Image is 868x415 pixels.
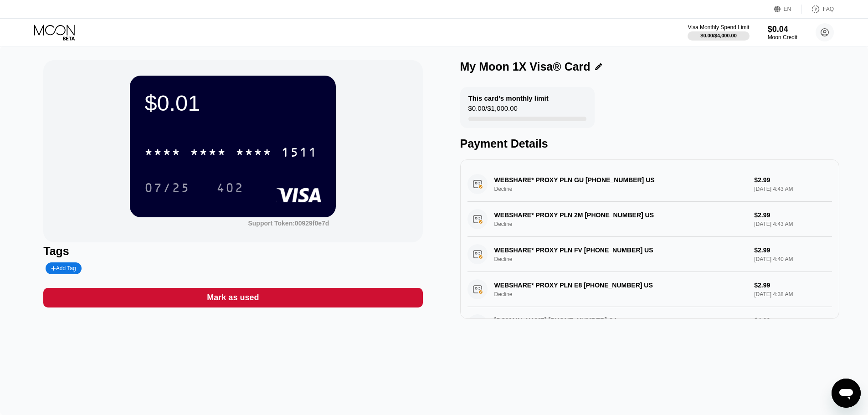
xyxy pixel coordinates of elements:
[832,379,861,408] iframe: Button to launch messaging window
[460,137,839,150] div: Payment Details
[468,94,549,102] div: This card’s monthly limit
[460,60,591,73] div: My Moon 1X Visa® Card
[688,24,749,41] div: Visa Monthly Spend Limit$0.00/$4,000.00
[700,33,737,38] div: $0.00 / $4,000.00
[46,262,81,274] div: Add Tag
[768,25,797,34] div: $0.04
[144,182,190,196] div: 07/25
[688,24,749,31] div: Visa Monthly Spend Limit
[768,34,797,41] div: Moon Credit
[216,182,244,196] div: 402
[281,146,318,161] div: 1511
[784,6,791,12] div: EN
[468,104,518,117] div: $0.00 / $1,000.00
[207,292,259,303] div: Mark as used
[802,5,834,14] div: FAQ
[43,245,422,258] div: Tags
[51,265,76,272] div: Add Tag
[248,220,329,227] div: Support Token:00929f0e7d
[210,176,251,199] div: 402
[768,25,797,41] div: $0.04Moon Credit
[43,288,422,307] div: Mark as used
[823,6,834,12] div: FAQ
[144,90,321,116] div: $0.01
[774,5,802,14] div: EN
[138,176,197,199] div: 07/25
[248,220,329,227] div: Support Token: 00929f0e7d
